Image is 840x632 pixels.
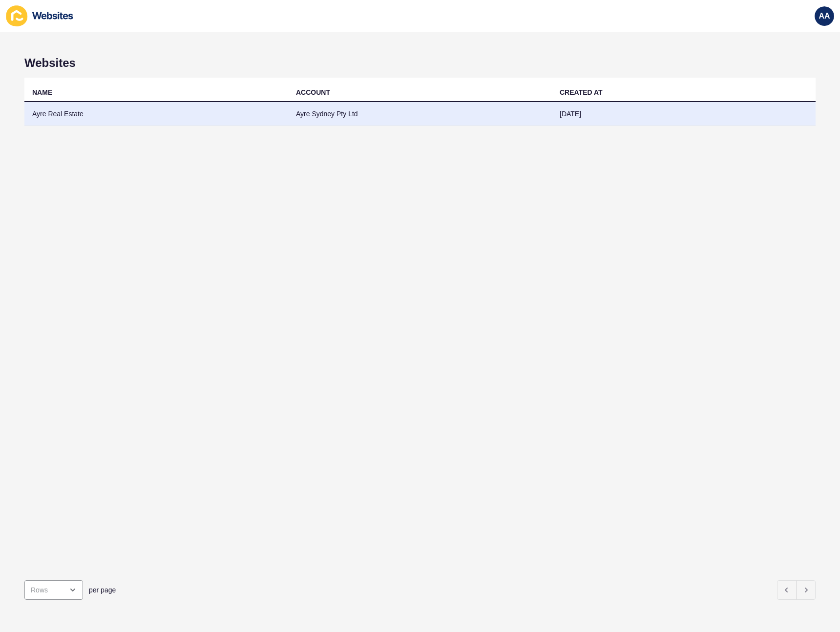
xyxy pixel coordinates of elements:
td: Ayre Sydney Pty Ltd [288,102,552,126]
span: AA [819,11,830,21]
div: ACCOUNT [296,87,330,97]
h1: Websites [24,56,816,70]
div: CREATED AT [560,87,603,97]
div: open menu [24,580,83,600]
td: Ayre Real Estate [24,102,288,126]
span: per page [89,585,116,595]
div: NAME [32,87,52,97]
td: [DATE] [552,102,816,126]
